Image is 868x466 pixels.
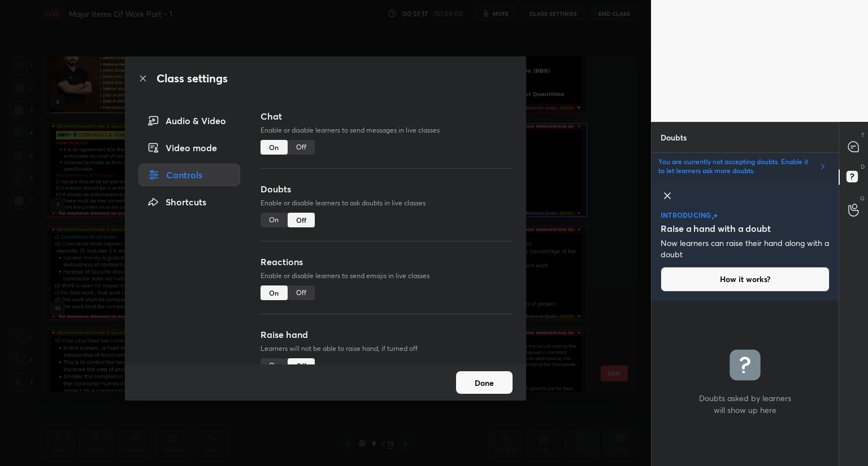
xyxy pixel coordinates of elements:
[711,217,714,220] img: small-star.76a44327.svg
[652,122,696,152] p: Doubts
[288,358,315,373] div: Off
[713,213,718,218] img: large-star.026637fe.svg
[860,194,865,203] p: G
[261,182,513,196] h3: Doubts
[661,212,711,218] p: introducing
[652,301,839,466] div: grid
[861,162,865,171] p: D
[288,213,315,227] div: Off
[261,285,288,300] div: On
[288,285,315,300] div: Off
[261,140,288,155] div: On
[261,125,513,135] p: Enable or disable learners to send messages in live classes
[288,140,315,155] div: Off
[661,238,830,260] p: Now learners can raise their hand along with a doubt
[261,344,513,354] p: Learners will not be able to raise hand, if turned off
[861,131,865,139] p: T
[261,213,288,227] div: On
[661,222,771,235] h5: Raise a hand with a doubt
[261,198,513,208] p: Enable or disable learners to ask doubts in live classes
[658,157,814,175] p: You are currently not accepting doubts. Enable it to let learners ask more doubts.
[261,255,513,269] h3: Reactions
[138,109,240,132] div: Audio & Video
[261,271,513,281] p: Enable or disable learners to send emojis in live classes
[138,191,240,213] div: Shortcuts
[261,109,513,123] h3: Chat
[661,267,830,292] button: How it works?
[261,328,513,341] h3: Raise hand
[456,371,513,394] button: Done
[138,137,240,159] div: Video mode
[138,164,240,186] div: Controls
[157,70,228,87] h2: Class settings
[261,358,288,373] div: On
